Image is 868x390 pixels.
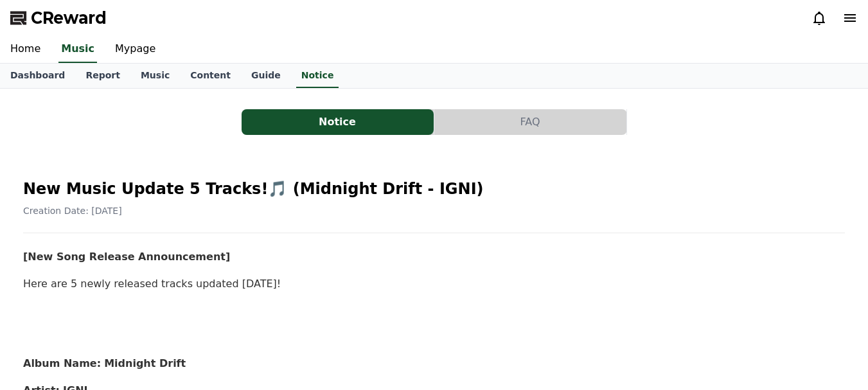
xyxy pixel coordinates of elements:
[75,64,130,88] a: Report
[241,64,291,88] a: Guide
[10,8,107,28] a: CReward
[180,64,241,88] a: Content
[434,109,627,135] a: FAQ
[23,251,230,263] strong: [New Song Release Announcement]
[105,36,166,63] a: Mypage
[104,357,186,369] strong: Midnight Drift
[31,8,107,28] span: CReward
[130,64,180,88] a: Music
[242,109,434,135] button: Notice
[23,276,845,292] p: Here are 5 newly released tracks updated [DATE]!
[58,36,97,63] a: Music
[296,64,339,88] a: Notice
[23,179,845,199] h2: New Music Update 5 Tracks!🎵 (Midnight Drift - IGNI)
[23,357,101,369] strong: Album Name:
[434,109,626,135] button: FAQ
[23,206,122,216] span: Creation Date: [DATE]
